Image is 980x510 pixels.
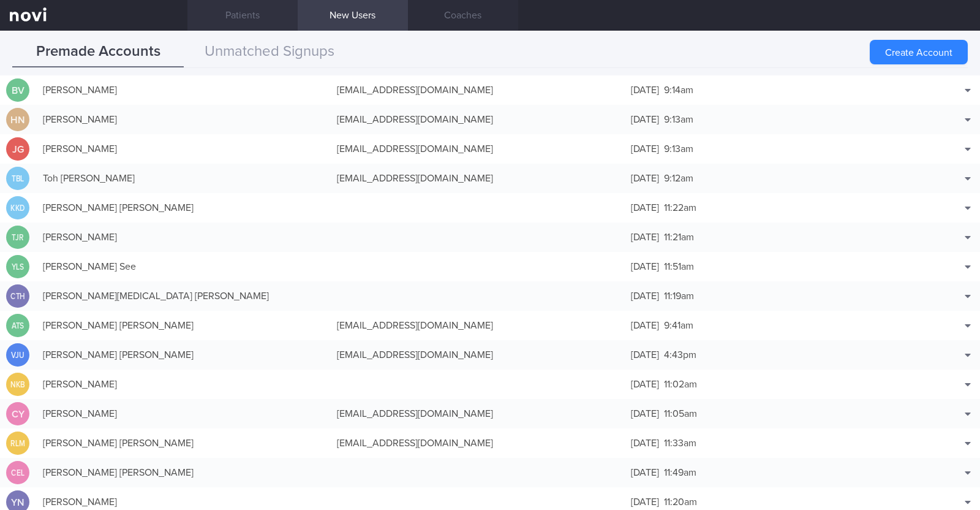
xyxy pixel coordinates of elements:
span: 11:19am [664,291,694,301]
div: [EMAIL_ADDRESS][DOMAIN_NAME] [331,313,625,338]
div: [EMAIL_ADDRESS][DOMAIN_NAME] [331,343,625,367]
div: CTH [8,284,28,308]
div: TJR [8,226,28,249]
span: 11:33am [664,438,696,448]
div: KKD [8,196,28,220]
div: JG [6,137,29,161]
div: ATS [8,314,28,338]
span: [DATE] [631,350,659,360]
div: [PERSON_NAME] [37,402,331,426]
span: [DATE] [631,232,659,242]
div: TBL [8,167,28,191]
div: [EMAIL_ADDRESS][DOMAIN_NAME] [331,402,625,426]
span: 9:14am [664,85,693,95]
span: 11:51am [664,262,694,272]
span: 11:05am [664,409,697,419]
button: Premade Accounts [12,37,184,67]
div: [PERSON_NAME] [37,78,331,102]
div: [PERSON_NAME] [PERSON_NAME] [37,196,331,220]
span: [DATE] [631,321,659,330]
div: HN [6,108,29,132]
div: RLM [8,432,28,455]
div: Toh [PERSON_NAME] [37,166,331,191]
div: CEL [8,461,28,485]
span: [DATE] [631,115,659,124]
button: Unmatched Signups [184,37,355,67]
div: [PERSON_NAME] [37,372,331,397]
div: [EMAIL_ADDRESS][DOMAIN_NAME] [331,431,625,455]
span: [DATE] [631,262,659,272]
div: [EMAIL_ADDRESS][DOMAIN_NAME] [331,166,625,191]
span: [DATE] [631,85,659,95]
div: [PERSON_NAME] [37,107,331,132]
span: [DATE] [631,203,659,213]
span: 9:13am [664,144,693,154]
span: [DATE] [631,291,659,301]
span: 9:13am [664,115,693,124]
span: [DATE] [631,144,659,154]
div: [PERSON_NAME] [PERSON_NAME] [37,313,331,338]
span: [DATE] [631,409,659,419]
span: [DATE] [631,438,659,448]
div: [PERSON_NAME] [PERSON_NAME] [37,460,331,485]
span: [DATE] [631,497,659,507]
button: Create Account [870,40,968,64]
div: [EMAIL_ADDRESS][DOMAIN_NAME] [331,107,625,132]
div: [PERSON_NAME] [PERSON_NAME] [37,343,331,367]
span: 11:49am [664,468,696,478]
div: NKB [8,373,28,397]
span: 11:21am [664,232,694,242]
span: [DATE] [631,379,659,389]
div: [PERSON_NAME] See [37,254,331,279]
div: [PERSON_NAME] [PERSON_NAME] [37,431,331,455]
div: [EMAIL_ADDRESS][DOMAIN_NAME] [331,137,625,161]
span: 9:41am [664,321,693,330]
span: 9:12am [664,173,693,183]
div: [PERSON_NAME] [37,225,331,249]
span: 11:22am [664,203,696,213]
div: YLS [8,255,28,279]
div: [PERSON_NAME][MEDICAL_DATA] [PERSON_NAME] [37,284,331,308]
span: 4:43pm [664,350,696,360]
span: 11:02am [664,379,697,389]
div: [PERSON_NAME] [37,137,331,161]
span: 11:20am [664,497,697,507]
span: [DATE] [631,468,659,478]
span: [DATE] [631,173,659,183]
div: CY [6,402,29,426]
div: VJU [8,343,28,367]
div: bv [6,78,29,102]
div: [EMAIL_ADDRESS][DOMAIN_NAME] [331,78,625,102]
